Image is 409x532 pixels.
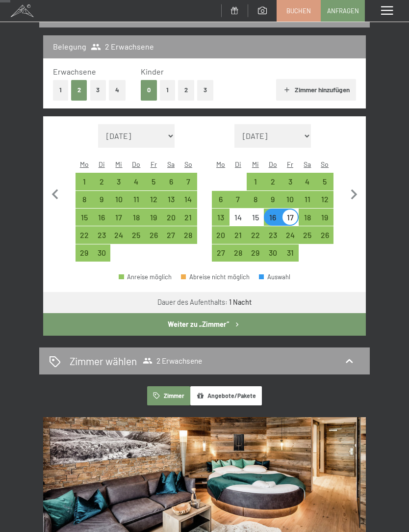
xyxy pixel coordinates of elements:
[77,231,92,246] div: 22
[316,226,333,243] div: Sun Oct 26 2025
[216,160,225,168] abbr: Montag
[93,209,110,226] div: Tue Sep 16 2025
[235,160,241,168] abbr: Dienstag
[344,124,364,262] button: Nächster Monat
[212,226,229,243] div: Mon Oct 20 2025
[90,80,106,100] button: 3
[110,173,128,190] div: Anreise möglich
[77,178,92,193] div: 1
[197,80,213,100] button: 3
[248,231,263,246] div: 22
[146,178,161,193] div: 5
[213,231,228,246] div: 20
[265,178,280,193] div: 2
[180,178,196,193] div: 7
[162,209,179,226] div: Anreise möglich
[157,297,252,307] div: Dauer des Aufenthalts:
[304,160,311,168] abbr: Samstag
[94,195,109,211] div: 9
[145,173,162,190] div: Fri Sep 05 2025
[299,191,316,208] div: Sat Oct 11 2025
[212,244,229,262] div: Mon Oct 27 2025
[299,173,316,190] div: Anreise möglich
[317,178,332,193] div: 5
[179,226,197,243] div: Anreise möglich
[128,178,144,193] div: 4
[163,213,179,229] div: 20
[70,354,137,368] h2: Zimmer wählen
[145,226,162,243] div: Fri Sep 26 2025
[264,244,281,262] div: Thu Oct 30 2025
[247,226,264,243] div: Anreise möglich
[230,209,247,226] div: Tue Oct 14 2025
[76,209,93,226] div: Anreise möglich
[281,209,299,226] div: Anreise nicht möglich
[111,178,127,193] div: 3
[91,41,154,52] span: 2 Erwachsene
[247,173,264,190] div: Wed Oct 01 2025
[281,173,299,190] div: Anreise möglich
[93,173,110,190] div: Tue Sep 02 2025
[300,178,315,193] div: 4
[93,191,110,208] div: Tue Sep 09 2025
[128,213,144,229] div: 18
[141,67,164,76] span: Kinder
[264,226,281,243] div: Thu Oct 23 2025
[265,195,280,211] div: 9
[180,213,196,229] div: 21
[213,213,228,229] div: 13
[93,244,110,262] div: Anreise möglich
[162,226,179,243] div: Anreise möglich
[115,160,122,168] abbr: Mittwoch
[128,191,145,208] div: Anreise möglich
[128,173,145,190] div: Anreise möglich
[230,191,247,208] div: Tue Oct 07 2025
[179,173,197,190] div: Anreise möglich
[181,274,250,280] div: Abreise nicht möglich
[162,191,179,208] div: Anreise möglich
[252,160,259,168] abbr: Mittwoch
[212,209,229,226] div: Mon Oct 13 2025
[248,195,263,211] div: 8
[230,195,246,211] div: 7
[247,209,264,226] div: Anreise nicht möglich
[247,226,264,243] div: Wed Oct 22 2025
[76,209,93,226] div: Mon Sep 15 2025
[264,173,281,190] div: Anreise möglich
[265,231,280,246] div: 23
[94,178,109,193] div: 2
[247,191,264,208] div: Wed Oct 08 2025
[110,226,128,243] div: Wed Sep 24 2025
[321,0,364,21] a: Anfragen
[53,41,86,52] h3: Belegung
[179,191,197,208] div: Sun Sep 14 2025
[163,195,179,211] div: 13
[299,209,316,226] div: Anreise möglich
[43,313,366,336] button: Weiter zu „Zimmer“
[180,231,196,246] div: 28
[184,160,192,168] abbr: Sonntag
[76,191,93,208] div: Mon Sep 08 2025
[76,226,93,243] div: Mon Sep 22 2025
[247,244,264,262] div: Anreise möglich
[247,244,264,262] div: Wed Oct 29 2025
[162,226,179,243] div: Sat Sep 27 2025
[248,213,263,229] div: 15
[145,173,162,190] div: Anreise möglich
[281,173,299,190] div: Fri Oct 03 2025
[110,209,128,226] div: Anreise möglich
[71,80,87,100] button: 2
[109,80,126,100] button: 4
[300,231,315,246] div: 25
[163,178,179,193] div: 6
[93,226,110,243] div: Tue Sep 23 2025
[179,209,197,226] div: Anreise möglich
[316,209,333,226] div: Anreise möglich
[286,6,311,15] span: Buchen
[93,244,110,262] div: Tue Sep 30 2025
[128,209,145,226] div: Thu Sep 18 2025
[94,249,109,264] div: 30
[128,191,145,208] div: Thu Sep 11 2025
[248,249,263,264] div: 29
[111,195,127,211] div: 10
